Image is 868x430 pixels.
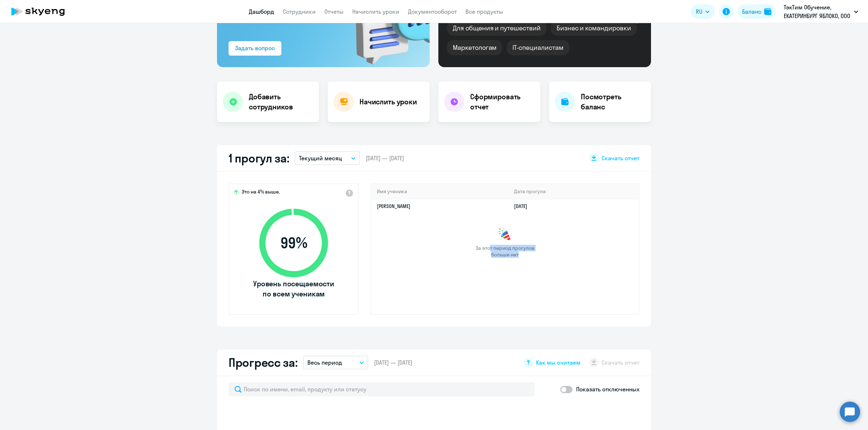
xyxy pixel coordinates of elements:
button: Балансbalance [738,4,776,19]
div: Баланс [742,7,761,16]
div: Для общения и путешествий [447,21,546,36]
button: Весь период [303,356,368,369]
h4: Сформировать отчет [470,92,535,112]
h4: Добавить сотрудников [249,92,313,112]
p: ТэкТим Обучение, ЕКАТЕРИНБУРГ ЯБЛОКО, ООО [784,3,851,20]
span: Это на 4% выше, [242,188,280,197]
span: За этот период прогулов больше нет [475,245,535,258]
span: 99 % [252,234,335,252]
div: Маркетологам [447,40,502,55]
h4: Посмотреть баланс [581,92,645,112]
div: Задать вопрос [235,44,275,52]
a: [DATE] [514,203,533,209]
p: Текущий месяц [299,154,342,162]
span: [DATE] — [DATE] [374,359,412,366]
button: Текущий месяц [295,151,360,165]
span: Скачать отчет [601,154,639,162]
th: Дата прогула [508,184,639,199]
span: [DATE] — [DATE] [366,154,404,162]
a: Отчеты [324,8,344,15]
a: [PERSON_NAME] [377,203,410,209]
span: RU [696,7,702,16]
img: balance [764,8,771,15]
span: Как мы считаем [536,359,580,366]
h4: Начислить уроки [359,97,417,107]
a: Все продукты [465,8,503,15]
a: Сотрудники [283,8,316,15]
p: Весь период [307,358,342,367]
div: IT-специалистам [507,40,569,55]
p: Показать отключенных [576,385,639,394]
img: congrats [498,227,512,242]
h2: 1 прогул за: [229,151,289,165]
button: ТэкТим Обучение, ЕКАТЕРИНБУРГ ЯБЛОКО, ООО [780,3,862,20]
a: Начислить уроки [352,8,399,15]
button: Задать вопрос [229,41,281,56]
a: Документооборот [408,8,457,15]
h2: Прогресс за: [229,355,297,370]
div: Бизнес и командировки [551,21,637,36]
button: RU [691,4,715,19]
th: Имя ученика [371,184,508,199]
a: Дашборд [249,8,274,15]
span: Уровень посещаемости по всем ученикам [252,279,335,299]
input: Поиск по имени, email, продукту или статусу [229,382,535,396]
